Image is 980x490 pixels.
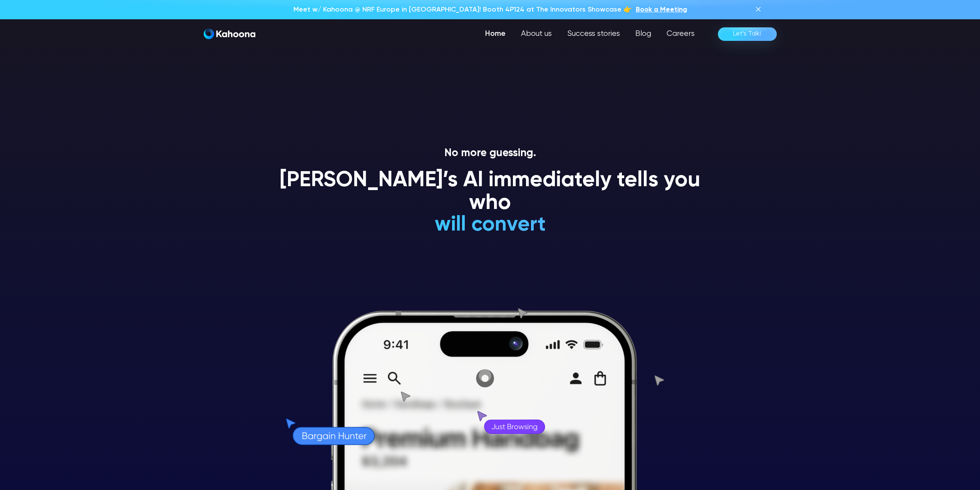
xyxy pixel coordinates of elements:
[204,29,255,39] img: Kahoona logo white
[636,5,687,15] a: Book a Meeting
[733,28,761,40] div: Let’s Talk!
[204,29,255,40] a: home
[377,214,603,236] h1: will convert
[293,5,632,15] p: Meet w/ Kahoona @ NRF Europe in [GEOGRAPHIC_DATA]! Booth 4P124 at The Innovators Showcase 👉
[560,26,628,42] a: Success stories
[718,27,777,41] a: Let’s Talk!
[271,169,710,215] h1: [PERSON_NAME]’s AI immediately tells you who
[636,6,687,13] span: Book a Meeting
[628,26,659,42] a: Blog
[492,424,537,431] g: Just Browsing
[659,26,702,42] a: Careers
[513,26,560,42] a: About us
[271,147,710,160] p: No more guessing.
[477,26,513,42] a: Home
